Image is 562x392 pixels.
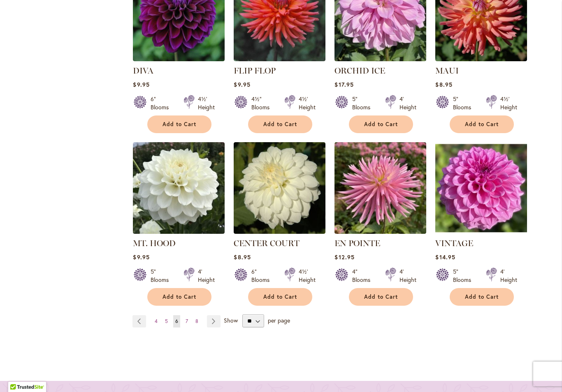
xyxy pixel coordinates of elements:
[435,238,473,248] a: VINTAGE
[334,66,385,76] a: ORCHID ICE
[163,121,196,128] span: Add to Cart
[198,267,215,284] div: 4' Height
[234,238,300,248] a: CENTER COURT
[6,363,29,386] iframe: Launch Accessibility Center
[183,315,190,327] a: 7
[334,238,380,248] a: EN POINTE
[450,288,514,306] button: Add to Cart
[364,293,398,300] span: Add to Cart
[224,316,238,324] span: Show
[151,95,174,111] div: 6" Blooms
[263,293,297,300] span: Add to Cart
[251,95,274,111] div: 4½" Blooms
[334,55,426,63] a: ORCHID ICE
[435,253,455,261] span: $14.95
[133,228,225,235] a: MT. HOOD
[299,267,316,284] div: 4½' Height
[234,81,250,88] span: $9.95
[334,142,426,234] img: EN POINTE
[248,115,312,133] button: Add to Cart
[263,121,297,128] span: Add to Cart
[352,95,375,111] div: 5" Blooms
[465,293,499,300] span: Add to Cart
[435,228,527,235] a: VINTAGE
[153,315,160,327] a: 4
[268,316,290,324] span: per page
[165,318,168,324] span: 5
[364,121,398,128] span: Add to Cart
[234,228,325,235] a: CENTER COURT
[399,267,416,284] div: 4' Height
[234,142,325,234] img: CENTER COURT
[175,318,178,324] span: 6
[234,55,325,63] a: FLIP FLOP
[349,288,413,306] button: Add to Cart
[147,288,211,306] button: Add to Cart
[435,142,527,234] img: VINTAGE
[186,318,188,324] span: 7
[133,142,225,234] img: MT. HOOD
[155,318,158,324] span: 4
[453,95,476,111] div: 5" Blooms
[435,55,527,63] a: MAUI
[334,228,426,235] a: EN POINTE
[334,81,353,88] span: $17.95
[195,318,198,324] span: 8
[465,121,499,128] span: Add to Cart
[133,81,149,88] span: $9.95
[193,315,200,327] a: 8
[435,66,459,76] a: MAUI
[133,238,176,248] a: MT. HOOD
[163,293,196,300] span: Add to Cart
[453,267,476,284] div: 5" Blooms
[234,253,251,261] span: $8.95
[352,267,375,284] div: 4" Blooms
[133,55,225,63] a: Diva
[133,66,153,76] a: DIVA
[500,267,517,284] div: 4' Height
[234,66,276,76] a: FLIP FLOP
[163,315,170,327] a: 5
[299,95,316,111] div: 4½' Height
[349,115,413,133] button: Add to Cart
[399,95,416,111] div: 4' Height
[251,267,274,284] div: 6" Blooms
[133,253,149,261] span: $9.95
[435,81,452,88] span: $8.95
[151,267,174,284] div: 5" Blooms
[500,95,517,111] div: 4½' Height
[334,253,354,261] span: $12.95
[147,115,211,133] button: Add to Cart
[248,288,312,306] button: Add to Cart
[198,95,215,111] div: 4½' Height
[450,115,514,133] button: Add to Cart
